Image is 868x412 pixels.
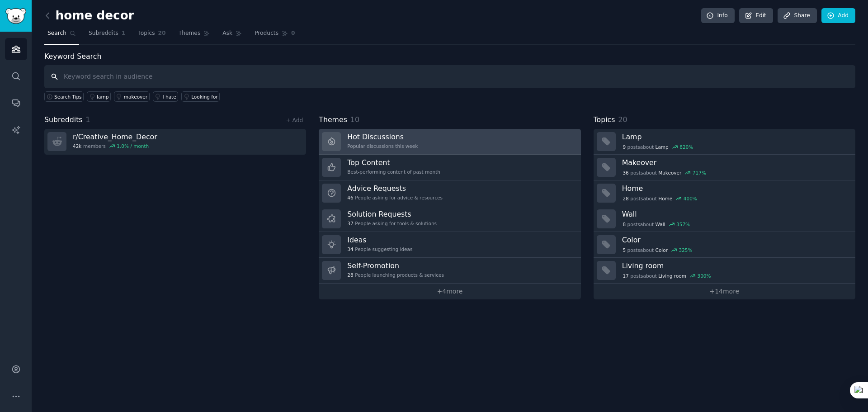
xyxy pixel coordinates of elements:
[622,235,849,245] h3: Color
[622,184,849,193] h3: Home
[658,195,672,202] span: Home
[623,221,626,227] span: 8
[286,117,303,123] a: + Add
[623,170,628,176] span: 36
[255,29,278,38] span: Products
[622,158,849,167] h3: Makeover
[291,29,295,38] span: 0
[175,26,213,45] a: Themes
[319,129,580,155] a: Hot DiscussionsPopular discussions this week
[44,65,855,88] input: Keyword search in audience
[623,273,628,279] span: 17
[158,29,166,38] span: 20
[684,195,697,202] div: 400 %
[89,29,118,38] span: Subreddits
[622,209,849,219] h3: Wall
[679,144,693,150] div: 820 %
[54,94,82,100] span: Search Tips
[347,132,418,142] h3: Hot Discussions
[44,26,79,45] a: Search
[347,272,353,278] span: 28
[86,115,90,124] span: 1
[319,206,580,232] a: Solution Requests37People asking for tools & solutions
[622,194,698,203] div: post s about
[347,194,353,201] span: 46
[47,29,66,38] span: Search
[656,144,669,150] span: Lamp
[656,221,665,227] span: Wall
[181,91,220,102] a: Looking for
[623,247,626,253] span: 5
[73,132,157,142] h3: r/ Creative_Home_Decor
[623,195,628,202] span: 28
[347,158,440,167] h3: Top Content
[87,91,111,102] a: lamp
[191,94,218,100] div: Looking for
[73,143,81,149] span: 42k
[347,220,437,227] div: People asking for tools & solutions
[658,273,686,279] span: Living room
[5,8,26,24] img: GummySearch logo
[153,91,179,102] a: I hate
[697,273,711,279] div: 300 %
[622,169,707,177] div: post s about
[347,272,444,278] div: People launching products & services
[594,232,855,258] a: Color5postsaboutColor325%
[44,114,83,126] span: Subreddits
[594,206,855,232] a: Wall8postsaboutWall357%
[44,52,101,61] label: Keyword Search
[347,209,437,219] h3: Solution Requests
[347,184,443,193] h3: Advice Requests
[319,284,580,299] a: +4more
[319,258,580,284] a: Self-Promotion28People launching products & services
[693,170,706,176] div: 717 %
[658,170,681,176] span: Makeover
[163,94,176,100] div: I hate
[821,8,855,24] a: Add
[347,246,353,252] span: 34
[594,155,855,180] a: Makeover36postsaboutMakeover717%
[622,246,693,254] div: post s about
[594,114,615,126] span: Topics
[135,26,169,45] a: Topics20
[594,284,855,299] a: +14more
[594,258,855,284] a: Living room17postsaboutLiving room300%
[44,129,306,155] a: r/Creative_Home_Decor42kmembers1.0% / month
[251,26,298,45] a: Products0
[138,29,155,38] span: Topics
[179,29,201,38] span: Themes
[594,129,855,155] a: Lamp9postsaboutLamp820%
[618,115,627,124] span: 20
[124,94,147,100] div: makeover
[319,155,580,180] a: Top ContentBest-performing content of past month
[347,235,412,245] h3: Ideas
[347,220,353,227] span: 37
[622,143,694,151] div: post s about
[347,143,418,149] div: Popular discussions this week
[701,8,735,24] a: Info
[319,114,347,126] span: Themes
[679,247,692,253] div: 325 %
[778,8,816,24] a: Share
[97,94,108,100] div: lamp
[622,132,849,142] h3: Lamp
[85,26,128,45] a: Subreddits1
[622,220,691,228] div: post s about
[319,180,580,206] a: Advice Requests46People asking for advice & resources
[222,29,232,38] span: Ask
[319,232,580,258] a: Ideas34People suggesting ideas
[219,26,245,45] a: Ask
[676,221,690,227] div: 357 %
[347,261,444,270] h3: Self-Promotion
[594,180,855,206] a: Home28postsaboutHome400%
[622,261,849,270] h3: Living room
[347,169,440,175] div: Best-performing content of past month
[44,9,134,23] h2: home decor
[114,91,150,102] a: makeover
[622,272,712,280] div: post s about
[347,246,412,252] div: People suggesting ideas
[739,8,773,24] a: Edit
[347,194,443,201] div: People asking for advice & resources
[350,115,359,124] span: 10
[122,29,126,38] span: 1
